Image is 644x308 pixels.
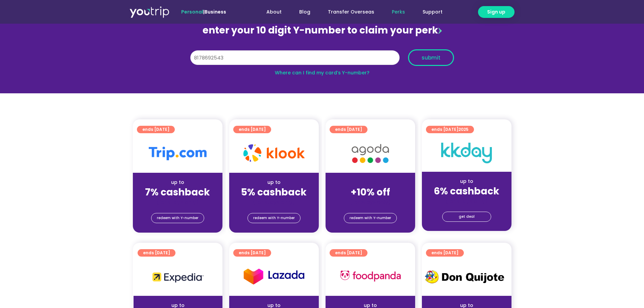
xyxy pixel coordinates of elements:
[235,179,313,186] div: up to
[344,213,397,223] a: redeem with Y-number
[330,126,367,133] a: ends [DATE]
[138,198,217,206] div: (for stays only)
[181,8,226,15] span: |
[187,22,457,39] div: enter your 10 digit Y-number to claim your perk
[143,249,170,257] span: ends [DATE]
[235,198,313,206] div: (for stays only)
[414,6,451,18] a: Support
[442,212,491,222] a: get deal
[181,8,203,15] span: Personal
[137,126,175,133] a: ends [DATE]
[426,249,464,257] a: ends [DATE]
[427,197,506,205] div: (for stays only)
[253,213,295,223] span: redeem with Y-number
[330,249,367,257] a: ends [DATE]
[364,179,377,186] span: up to
[408,49,454,66] button: submit
[426,126,474,133] a: ends [DATE]2025
[431,249,458,257] span: ends [DATE]
[383,6,414,18] a: Perks
[422,55,440,60] span: submit
[335,249,362,257] span: ends [DATE]
[487,8,505,16] span: Sign up
[190,50,400,65] input: 10 digit Y-number (e.g. 8123456789)
[319,6,383,18] a: Transfer Overseas
[205,8,226,15] a: Business
[239,126,266,133] span: ends [DATE]
[431,126,469,133] span: ends [DATE]
[233,126,271,133] a: ends [DATE]
[138,179,217,186] div: up to
[290,6,319,18] a: Blog
[244,6,451,18] nav: Menu
[258,6,290,18] a: About
[142,126,169,133] span: ends [DATE]
[458,126,469,132] span: 2025
[335,126,362,133] span: ends [DATE]
[351,186,390,199] strong: +10% off
[151,213,204,223] a: redeem with Y-number
[138,249,175,257] a: ends [DATE]
[233,249,271,257] a: ends [DATE]
[275,69,369,76] a: Where can I find my card’s Y-number?
[434,185,499,198] strong: 6% cashback
[190,49,454,71] form: Y Number
[239,249,266,257] span: ends [DATE]
[478,6,515,18] a: Sign up
[157,213,198,223] span: redeem with Y-number
[241,186,307,199] strong: 5% cashback
[331,198,410,206] div: (for stays only)
[247,213,301,223] a: redeem with Y-number
[459,212,475,221] span: get deal
[427,178,506,185] div: up to
[350,213,391,223] span: redeem with Y-number
[145,186,210,199] strong: 7% cashback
